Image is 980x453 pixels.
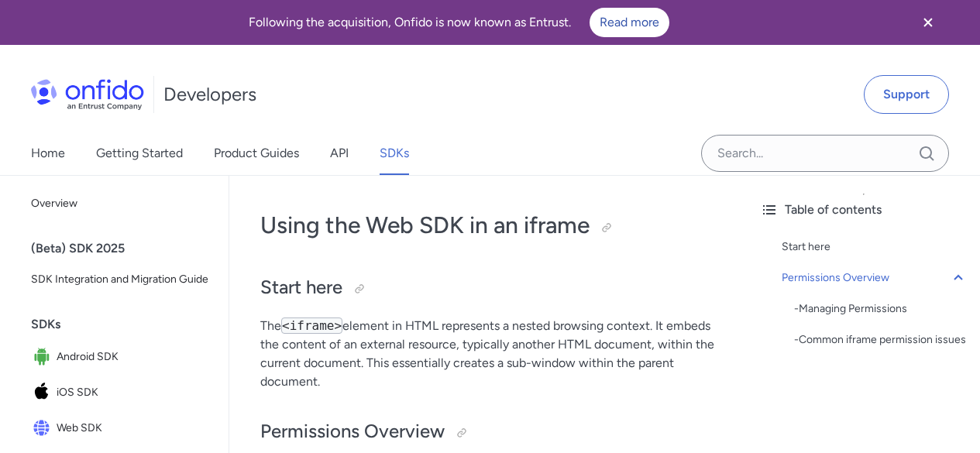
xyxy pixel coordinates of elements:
[19,8,899,37] div: Following the acquisition, Onfido is now known as Entrust.
[31,309,222,340] div: SDKs
[57,382,210,403] span: iOS SDK
[57,346,210,368] span: Android SDK
[25,376,216,410] a: IconiOS SDKiOS SDK
[794,300,968,318] div: - Managing Permissions
[794,331,968,349] a: -Common iframe permission issues
[794,300,968,318] a: -Managing Permissions
[25,188,216,219] a: Overview
[163,82,256,107] h1: Developers
[31,417,57,439] img: IconWeb SDK
[25,411,216,445] a: IconWeb SDKWeb SDK
[31,194,210,213] span: Overview
[31,346,57,368] img: IconAndroid SDK
[281,317,342,334] code: <iframe>
[864,75,949,114] a: Support
[31,79,144,110] img: Onfido Logo
[899,3,957,42] button: Close banner
[919,13,937,32] svg: Close banner
[96,132,183,175] a: Getting Started
[260,275,717,301] h2: Start here
[260,419,717,445] h2: Permissions Overview
[380,132,409,175] a: SDKs
[31,382,57,403] img: IconiOS SDK
[57,417,210,439] span: Web SDK
[260,317,717,391] p: The element in HTML represents a nested browsing context. It embeds the content of an external re...
[794,331,968,349] div: - Common iframe permission issues
[31,132,65,175] a: Home
[25,264,216,295] a: SDK Integration and Migration Guide
[31,270,210,289] span: SDK Integration and Migration Guide
[260,210,717,241] h1: Using the Web SDK in an iframe
[31,233,222,264] div: (Beta) SDK 2025
[25,340,216,374] a: IconAndroid SDKAndroid SDK
[782,269,968,287] a: Permissions Overview
[214,132,299,175] a: Product Guides
[701,135,949,172] input: Onfido search input field
[760,201,968,219] div: Table of contents
[590,8,669,37] a: Read more
[782,238,968,256] a: Start here
[330,132,349,175] a: API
